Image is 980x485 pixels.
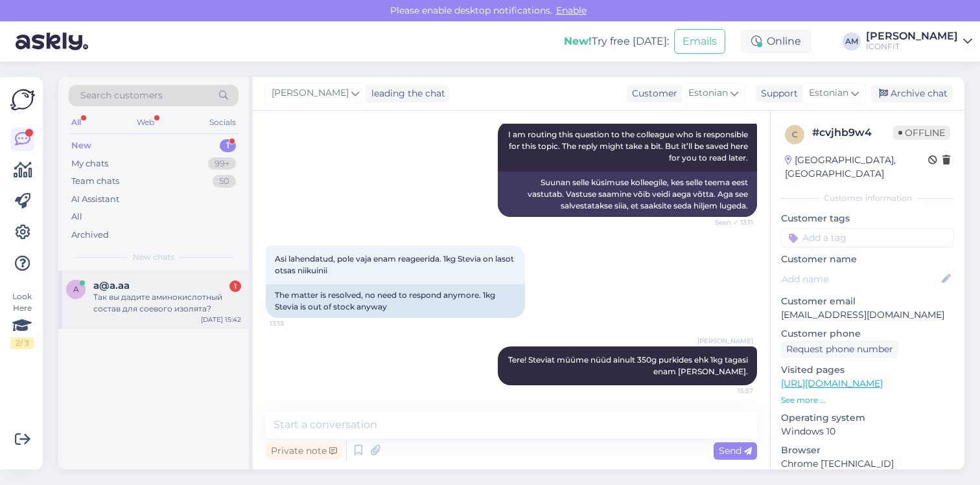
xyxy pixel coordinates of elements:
[781,308,954,322] p: [EMAIL_ADDRESS][DOMAIN_NAME]
[756,87,798,100] div: Support
[697,336,753,346] span: [PERSON_NAME]
[10,337,34,349] div: 2 / 3
[781,253,954,266] p: Customer name
[781,425,954,438] p: Windows 10
[71,193,119,206] div: AI Assistant
[705,218,753,227] span: Seen ✓ 13:11
[781,341,898,358] div: Request phone number
[134,114,157,131] div: Web
[71,175,119,188] div: Team chats
[71,229,109,242] div: Archived
[627,87,677,100] div: Customer
[80,89,163,102] span: Search customers
[843,32,861,51] div: AM
[10,291,34,349] div: Look Here
[207,114,239,131] div: Socials
[229,280,241,292] div: 1
[220,139,236,152] div: 1
[10,87,35,112] img: Askly Logo
[809,86,848,100] span: Estonian
[782,272,939,286] input: Add name
[564,35,592,47] b: New!
[781,192,954,204] div: Customer information
[719,445,752,457] span: Send
[208,157,236,170] div: 99+
[674,29,725,54] button: Emails
[201,315,241,324] div: [DATE] 15:42
[866,31,972,52] a: [PERSON_NAME]ICONFIT
[785,153,928,181] div: [GEOGRAPHIC_DATA], [GEOGRAPHIC_DATA]
[73,284,79,294] span: a
[213,175,236,188] div: 50
[71,210,82,223] div: All
[270,319,318,328] span: 13:13
[781,295,954,308] p: Customer email
[871,85,953,102] div: Archive chat
[133,251,174,263] span: New chats
[781,363,954,377] p: Visited pages
[781,327,954,341] p: Customer phone
[552,5,590,16] span: Enable
[866,41,958,52] div: ICONFIT
[508,355,750,376] span: Tere! Steviat müüme nüüd ainult 350g purkides ehk 1kg tagasi enam [PERSON_NAME].
[781,411,954,425] p: Operating system
[266,442,342,460] div: Private note
[792,130,798,139] span: c
[508,130,750,163] span: I am routing this question to the colleague who is responsible for this topic. The reply might ta...
[266,284,525,318] div: The matter is resolved, no need to respond anymore. 1kg Stevia is out of stock anyway
[705,386,753,396] span: 15:57
[275,254,516,275] span: Asi lahendatud, pole vaja enam reageerida. 1kg Stevia on lasot otsas niikuinii
[741,30,811,53] div: Online
[366,87,445,100] div: leading the chat
[812,125,893,141] div: # cvjhb9w4
[893,126,950,140] span: Offline
[71,157,108,170] div: My chats
[272,86,349,100] span: [PERSON_NAME]
[781,212,954,225] p: Customer tags
[781,444,954,457] p: Browser
[93,280,130,291] span: a@a.aa
[498,172,757,217] div: Suunan selle küsimuse kolleegile, kes selle teema eest vastutab. Vastuse saamine võib veidi aega ...
[69,114,84,131] div: All
[781,378,883,389] a: [URL][DOMAIN_NAME]
[93,291,241,315] div: Так вы дадите аминокислотный состав для соевого изолята?
[866,31,958,41] div: [PERSON_NAME]
[781,394,954,406] p: See more ...
[71,139,91,152] div: New
[781,228,954,247] input: Add a tag
[564,34,669,49] div: Try free [DATE]:
[781,457,954,471] p: Chrome [TECHNICAL_ID]
[688,86,728,100] span: Estonian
